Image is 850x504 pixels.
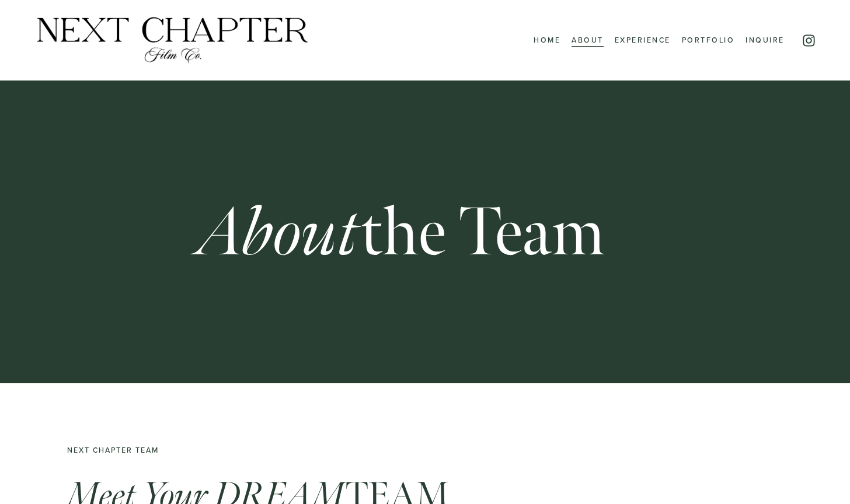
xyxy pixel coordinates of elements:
a: About [572,33,604,48]
a: Experience [615,33,671,48]
a: Portfolio [682,33,735,48]
em: About [197,191,360,276]
a: Instagram [802,33,816,48]
h1: the Team [197,198,605,267]
a: Home [534,33,560,48]
img: Next Chapter Film Co. [34,15,311,65]
code: Next Chapter Team [67,445,159,455]
a: Inquire [746,33,785,48]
